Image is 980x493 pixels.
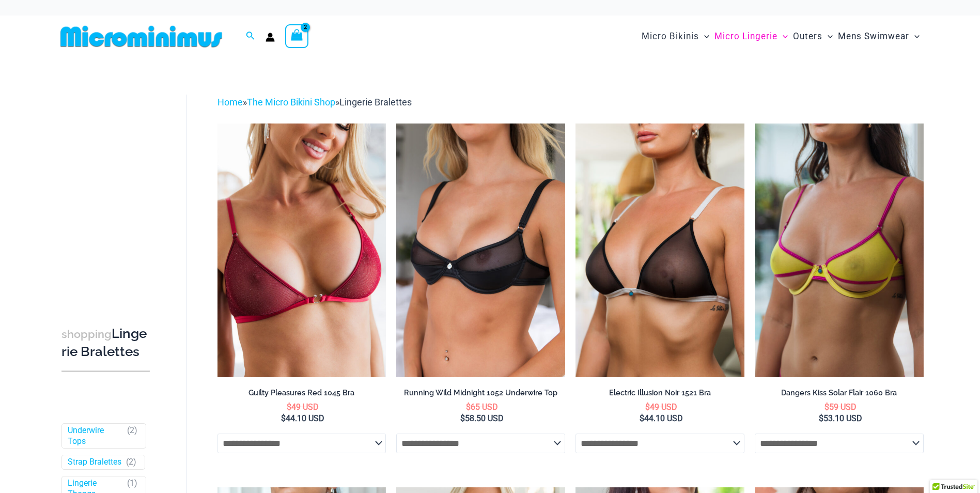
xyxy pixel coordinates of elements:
bdi: 58.50 USD [460,413,504,423]
span: Menu Toggle [699,23,709,50]
img: Dangers Kiss Solar Flair 1060 Bra 01 [755,124,924,377]
a: OutersMenu ToggleMenu Toggle [790,21,835,52]
bdi: 65 USD [466,402,498,412]
a: Electric Illusion Noir 1521 Bra 01Electric Illusion Noir 1521 Bra 682 Thong 07Electric Illusion N... [575,124,744,377]
bdi: 44.10 USD [640,413,683,423]
span: Micro Bikinis [642,23,699,50]
span: Menu Toggle [777,23,788,50]
a: The Micro Bikini Shop [247,97,335,107]
span: 2 [129,457,133,467]
span: shopping [61,328,112,341]
span: Menu Toggle [909,23,920,50]
a: Micro BikinisMenu ToggleMenu Toggle [639,21,712,52]
a: Guilty Pleasures Red 1045 Bra [217,388,386,402]
span: 2 [130,425,134,435]
a: Running Wild Midnight 1052 Underwire Top [396,388,565,402]
bdi: 53.10 USD [819,413,862,423]
a: Account icon link [266,33,275,42]
a: Underwire Tops [68,425,122,447]
a: Dangers Kiss Solar Flair 1060 Bra 01Dangers Kiss Solar Flair 1060 Bra 02Dangers Kiss Solar Flair ... [755,124,924,377]
a: Micro LingerieMenu ToggleMenu Toggle [712,21,790,52]
iframe: TrustedSite Certified [61,86,154,293]
bdi: 49 USD [645,402,677,412]
h3: Lingerie Bralettes [61,325,150,361]
a: Running Wild Midnight 1052 Top 01Running Wild Midnight 1052 Top 6052 Bottom 06Running Wild Midnig... [396,124,565,377]
h2: Electric Illusion Noir 1521 Bra [575,388,744,398]
a: Strap Bralettes [68,457,121,468]
img: MM SHOP LOGO FLAT [56,25,226,48]
bdi: 59 USD [825,402,857,412]
a: View Shopping Cart, 2 items [285,24,309,48]
h2: Running Wild Midnight 1052 Underwire Top [396,388,565,398]
img: Electric Illusion Noir 1521 Bra 01 [575,124,744,377]
img: Guilty Pleasures Red 1045 Bra 01 [217,124,386,377]
span: ( ) [126,457,136,468]
span: $ [645,402,650,412]
span: Micro Lingerie [714,23,777,50]
span: Mens Swimwear [838,23,909,50]
h2: Dangers Kiss Solar Flair 1060 Bra [755,388,924,398]
bdi: 49 USD [287,402,319,412]
h2: Guilty Pleasures Red 1045 Bra [217,388,386,398]
nav: Site Navigation [637,19,924,54]
span: ( ) [127,425,137,447]
a: Electric Illusion Noir 1521 Bra [575,388,744,402]
span: $ [825,402,829,412]
span: $ [460,413,465,423]
bdi: 44.10 USD [281,413,324,423]
span: Menu Toggle [822,23,833,50]
img: Running Wild Midnight 1052 Top 01 [396,124,565,377]
span: $ [819,413,823,423]
a: Mens SwimwearMenu ToggleMenu Toggle [835,21,922,52]
span: $ [287,402,291,412]
span: » » [217,97,412,107]
span: Outers [793,23,822,50]
a: Home [217,97,243,107]
a: Dangers Kiss Solar Flair 1060 Bra [755,388,924,402]
span: $ [281,413,286,423]
a: Guilty Pleasures Red 1045 Bra 01Guilty Pleasures Red 1045 Bra 02Guilty Pleasures Red 1045 Bra 02 [217,124,386,377]
span: Lingerie Bralettes [339,97,412,107]
span: $ [466,402,471,412]
span: 1 [130,478,134,488]
a: Search icon link [246,30,255,43]
span: $ [640,413,644,423]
